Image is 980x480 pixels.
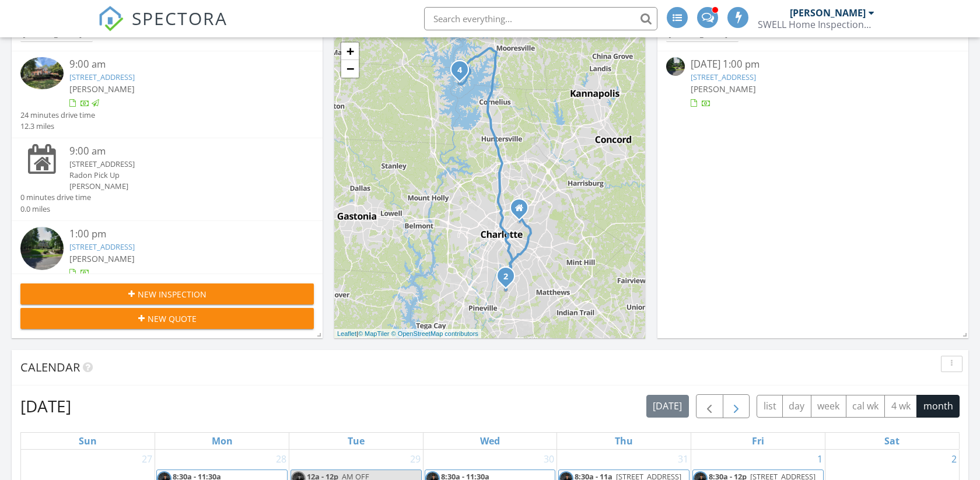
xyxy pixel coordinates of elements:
a: Go to July 29, 2025 [408,450,423,468]
div: 6820 Aronomink Dr, Charlotte, NC 28210 [506,276,513,283]
div: 24 minutes drive time [20,110,95,121]
div: | [334,329,481,339]
div: [PERSON_NAME] [23,30,90,38]
span: New Inspection [138,288,206,300]
input: Search everything... [424,7,657,30]
a: Sunday [76,433,99,449]
div: SWELL Home Inspections LLC [758,19,874,30]
a: 9:00 am [STREET_ADDRESS] [PERSON_NAME] 24 minutes drive time 12.3 miles [20,57,314,132]
div: 9:00 am [69,144,289,159]
button: Previous month [696,394,723,418]
a: Go to July 30, 2025 [541,450,556,468]
div: [PERSON_NAME] [790,7,866,19]
img: streetview [20,227,64,270]
a: © MapTiler [358,330,390,337]
a: Go to July 27, 2025 [139,450,155,468]
a: Go to July 31, 2025 [675,450,691,468]
span: SPECTORA [132,6,228,30]
button: list [757,395,783,418]
div: [STREET_ADDRESS] [69,159,289,170]
div: 0.0 miles [20,204,91,215]
button: New Inspection [20,283,314,304]
a: Friday [750,433,766,449]
div: 9:00 am [69,57,289,72]
div: 12.3 miles [20,121,95,132]
a: Zoom out [341,60,359,78]
span: [PERSON_NAME] [69,253,135,264]
button: day [782,395,811,418]
div: 157 Dedham Loop, Mooresville, NC 28117 [460,69,467,76]
a: [DATE] 1:00 pm [STREET_ADDRESS] [PERSON_NAME] [666,57,960,109]
a: Tuesday [345,433,367,449]
a: Leaflet [337,330,356,337]
a: 9:00 am [STREET_ADDRESS] Radon Pick Up [PERSON_NAME] 0 minutes drive time 0.0 miles [20,144,314,215]
img: streetview [666,57,685,76]
a: © OpenStreetMap contributors [391,330,478,337]
span: Calendar [20,359,80,375]
span: [PERSON_NAME] [691,83,756,94]
a: SPECTORA [98,16,228,40]
span: New Quote [148,313,197,325]
button: Next month [723,394,750,418]
div: Radon Pick Up [69,170,289,181]
button: week [811,395,846,418]
span: [PERSON_NAME] [69,83,135,94]
a: Monday [209,433,235,449]
div: 1030 Stitch Bend Way, Charlotte NC 28206 [519,208,526,215]
a: Thursday [612,433,635,449]
a: Saturday [882,433,902,449]
h2: [DATE] [20,394,71,418]
i: 2 [503,273,508,281]
button: cal wk [846,395,885,418]
a: Go to August 1, 2025 [815,450,825,468]
a: Wednesday [478,433,502,449]
img: 9324118%2Fcover_photos%2FBmhjFAIC8EVibVxgnv5V%2Fsmall.jpg [20,57,64,89]
img: The Best Home Inspection Software - Spectora [98,6,124,31]
div: [PERSON_NAME] [668,30,736,38]
div: [DATE] 1:00 pm [691,57,935,72]
button: 4 wk [884,395,917,418]
a: [STREET_ADDRESS] [691,72,756,82]
div: 1:00 pm [69,227,289,241]
a: Go to August 2, 2025 [949,450,959,468]
button: month [916,395,960,418]
div: 0 minutes drive time [20,192,91,203]
a: Go to July 28, 2025 [274,450,289,468]
a: [STREET_ADDRESS] [69,72,135,82]
a: [STREET_ADDRESS] [69,241,135,252]
i: 4 [457,66,462,75]
button: [DATE] [646,395,689,418]
a: 1:00 pm [STREET_ADDRESS] [PERSON_NAME] 1 hours and 1 minutes drive time 42.5 miles [20,227,314,302]
div: [PERSON_NAME] [69,181,289,192]
button: New Quote [20,308,314,329]
a: Zoom in [341,43,359,60]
